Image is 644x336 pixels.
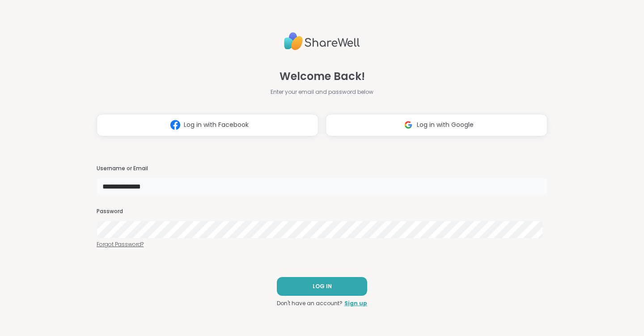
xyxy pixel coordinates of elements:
[97,208,547,215] h3: Password
[400,117,417,133] img: ShareWell Logomark
[277,277,367,296] button: LOG IN
[184,120,249,130] span: Log in with Facebook
[97,165,547,172] h3: Username or Email
[280,68,365,84] span: Welcome Back!
[284,29,360,54] img: ShareWell Logo
[277,299,343,307] span: Don't have an account?
[326,114,547,136] button: Log in with Google
[313,282,332,290] span: LOG IN
[417,120,474,130] span: Log in with Google
[97,114,318,136] button: Log in with Facebook
[271,88,373,96] span: Enter your email and password below
[344,299,367,307] a: Sign up
[97,240,547,248] a: Forgot Password?
[167,117,184,133] img: ShareWell Logomark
